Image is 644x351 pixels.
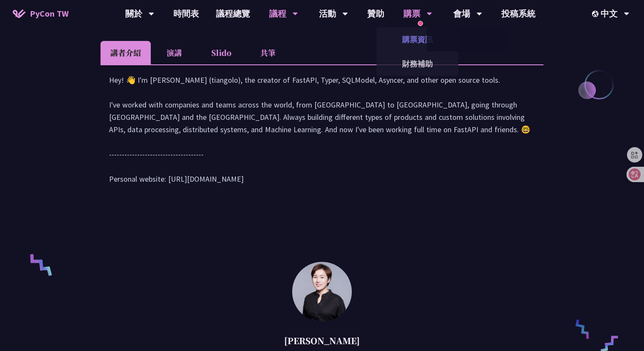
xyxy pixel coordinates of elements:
[13,9,26,18] img: Home icon of PyCon TW 2025
[151,41,198,64] li: 演講
[30,7,69,20] span: PyCon TW
[4,3,77,24] a: PyCon TW
[292,262,352,322] img: 林滿新
[377,29,458,49] a: 購票資訊
[244,41,291,64] li: 共筆
[101,41,151,64] li: 講者介紹
[109,74,535,194] div: Hey! 👋 I'm [PERSON_NAME] (tiangolo), the creator of FastAPI, Typer, SQLModel, Asyncer, and other ...
[592,11,601,17] img: Locale Icon
[377,54,458,74] a: 財務補助
[198,41,244,64] li: Slido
